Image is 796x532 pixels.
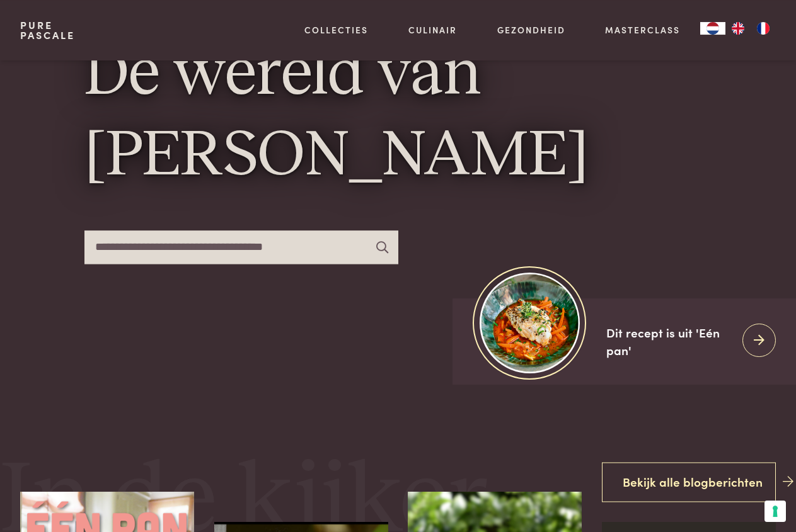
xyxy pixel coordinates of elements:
h1: De wereld van [PERSON_NAME] [84,37,711,197]
a: Gezondheid [497,23,565,37]
aside: Language selected: Nederlands [700,22,776,35]
a: https://admin.purepascale.com/wp-content/uploads/2025/08/home_recept_link.jpg Dit recept is uit '... [453,298,796,385]
a: FR [751,22,776,35]
a: EN [725,22,751,35]
div: Language [700,22,725,35]
div: Dit recept is uit 'Eén pan' [606,324,732,359]
button: Uw voorkeuren voor toestemming voor trackingtechnologieën [764,501,786,522]
a: Culinair [408,23,457,37]
ul: Language list [725,22,776,35]
a: Masterclass [605,23,680,37]
a: NL [700,22,725,35]
img: https://admin.purepascale.com/wp-content/uploads/2025/08/home_recept_link.jpg [480,273,580,373]
a: Bekijk alle blogberichten [602,462,776,502]
a: PurePascale [20,20,75,40]
a: Collecties [304,23,368,37]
